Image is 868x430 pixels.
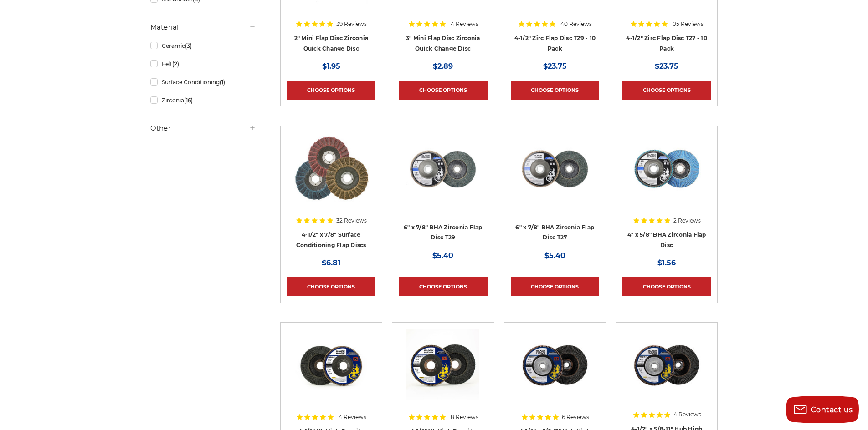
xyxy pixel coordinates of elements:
span: $2.89 [433,62,453,71]
a: 4-1/2" x 7/8" Surface Conditioning Flap Discs [296,231,366,248]
a: Surface Conditioning [150,74,256,90]
a: 4-1/2" Zirc Flap Disc T29 - 10 Pack [514,35,596,52]
a: 6" x 7/8" BHA Zirconia Flap Disc T27 [515,224,594,241]
a: 6" x 7/8" BHA Zirconia Flap Disc T29 [404,224,483,241]
span: 39 Reviews [336,21,367,27]
span: $23.75 [655,62,678,71]
a: Choose Options [622,277,711,296]
img: 4-1/2" XL High Density Zirconia Flap Disc T27 [406,329,479,402]
img: Coarse 36 grit BHA Zirconia flap disc, 6-inch, flat T27 for aggressive material removal [519,132,591,205]
a: Choose Options [399,81,487,100]
a: Black Hawk 6 inch T29 coarse flap discs, 36 grit for efficient material removal [399,132,487,221]
span: (1) [220,79,225,86]
span: (3) [185,42,192,49]
a: Choose Options [287,277,375,296]
a: 4-1/2" XL High Density Zirconia Flap Disc T29 [287,329,375,417]
a: 4" x 5/8" BHA Zirconia Flap Disc [627,231,706,248]
span: 14 Reviews [337,415,366,420]
img: Zirconia flap disc with screw hub [630,329,703,402]
img: high density flap disc with screw hub [519,329,591,402]
a: Zirconia flap disc with screw hub [622,329,711,417]
span: $23.75 [543,62,567,71]
span: 105 Reviews [671,21,704,27]
a: Choose Options [622,81,711,100]
a: Felt [150,56,256,72]
span: $5.40 [544,251,565,260]
img: 4-1/2" XL High Density Zirconia Flap Disc T29 [295,329,368,402]
span: $5.40 [432,251,453,260]
h5: Other [150,123,256,134]
a: Coarse 36 grit BHA Zirconia flap disc, 6-inch, flat T27 for aggressive material removal [511,132,599,221]
span: 6 Reviews [562,415,589,420]
span: $1.56 [657,258,676,267]
a: Zirconia [150,92,256,108]
a: Choose Options [399,277,487,296]
h5: Material [150,22,256,33]
a: 4-inch BHA Zirconia flap disc with 40 grit designed for aggressive metal sanding and grinding [622,132,711,221]
a: 4-1/2" XL High Density Zirconia Flap Disc T27 [399,329,487,417]
a: high density flap disc with screw hub [511,329,599,417]
a: Choose Options [287,81,375,100]
img: 4-inch BHA Zirconia flap disc with 40 grit designed for aggressive metal sanding and grinding [630,132,703,205]
a: Ceramic [150,38,256,54]
a: 2" Mini Flap Disc Zirconia Quick Change Disc [294,35,369,52]
span: 32 Reviews [336,218,367,223]
span: 140 Reviews [559,21,592,27]
span: (16) [184,97,193,104]
span: $1.95 [322,62,340,71]
span: 14 Reviews [449,21,478,27]
span: $6.81 [322,258,340,267]
a: Choose Options [511,81,599,100]
span: (2) [172,61,179,67]
span: 18 Reviews [449,415,478,420]
a: 3" Mini Flap Disc Zirconia Quick Change Disc [406,35,480,52]
a: 4-1/2" Zirc Flap Disc T27 - 10 Pack [626,35,707,52]
a: Choose Options [511,277,599,296]
img: Scotch brite flap discs [294,132,369,205]
img: Black Hawk 6 inch T29 coarse flap discs, 36 grit for efficient material removal [406,132,479,205]
span: Contact us [811,405,853,414]
a: Scotch brite flap discs [287,132,375,221]
span: 2 Reviews [673,218,701,223]
button: Contact us [786,396,859,423]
